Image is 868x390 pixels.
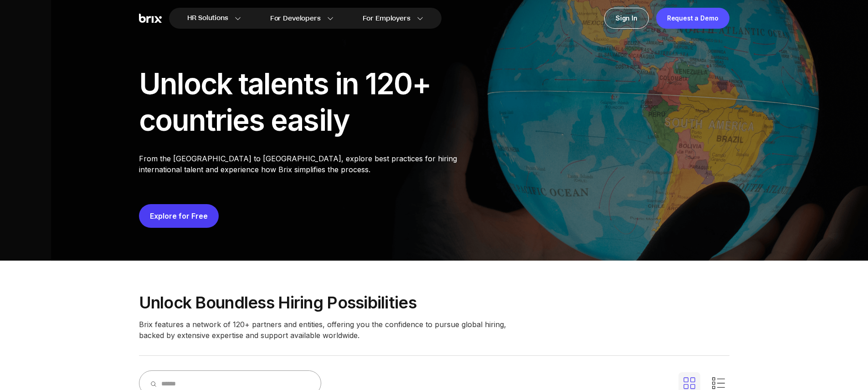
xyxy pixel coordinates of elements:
[139,319,513,341] p: Brix features a network of 120+ partners and entities, offering you the confidence to pursue glob...
[270,14,321,23] span: For Developers
[363,14,411,23] span: For Employers
[150,211,208,221] a: Explore for Free
[139,204,219,228] button: Explore for Free
[604,8,649,29] a: Sign In
[139,66,490,139] div: Unlock talents in 120+ countries easily
[139,14,162,23] img: Brix Logo
[187,11,228,26] span: HR Solutions
[139,153,490,175] p: From the [GEOGRAPHIC_DATA] to [GEOGRAPHIC_DATA], explore best practices for hiring international ...
[656,8,729,29] a: Request a Demo
[139,293,729,312] p: Unlock boundless hiring possibilities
